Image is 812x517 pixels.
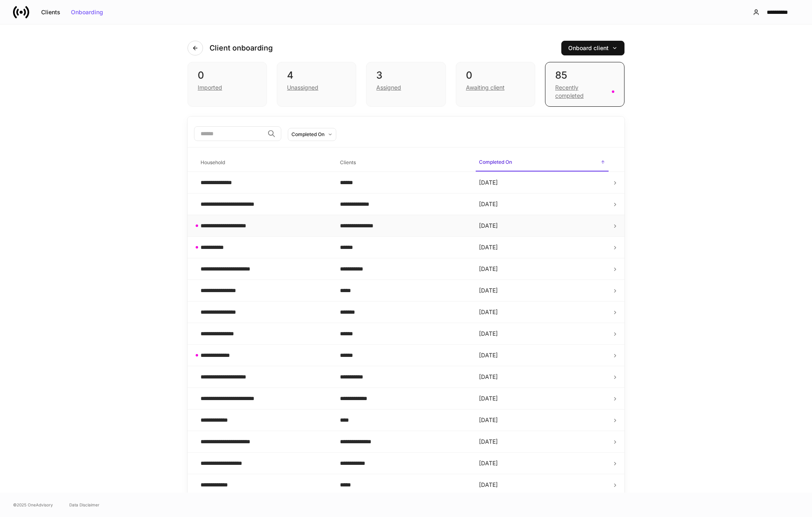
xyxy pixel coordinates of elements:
div: 3 [376,69,435,82]
div: 4Unassigned [277,62,356,107]
div: 4 [287,69,346,82]
div: 0 [198,69,257,82]
span: Household [197,154,330,171]
div: 0Awaiting client [456,62,535,107]
h6: Household [201,158,225,166]
div: Unassigned [287,84,318,92]
h6: Clients [340,158,356,166]
span: © 2025 OneAdvisory [13,502,53,508]
div: Imported [198,84,222,92]
td: [DATE] [472,431,612,453]
td: [DATE] [472,323,612,345]
h6: Completed On [479,158,512,166]
h4: Client onboarding [210,43,273,53]
a: Data Disclaimer [69,502,99,508]
td: [DATE] [472,453,612,474]
td: [DATE] [472,345,612,366]
div: 0Imported [188,62,267,107]
div: Onboarding [71,9,103,15]
td: [DATE] [472,301,612,323]
td: [DATE] [472,215,612,237]
div: Recently completed [555,84,607,100]
div: 0 [466,69,525,82]
button: Onboard client [561,41,624,55]
td: [DATE] [472,280,612,301]
td: [DATE] [472,172,612,194]
div: Completed On [291,130,324,138]
button: Completed On [288,128,336,141]
td: [DATE] [472,409,612,431]
div: Assigned [376,84,401,92]
div: 3Assigned [366,62,446,107]
span: Clients [337,154,470,171]
td: [DATE] [472,388,612,409]
span: Completed On [476,154,609,172]
div: Awaiting client [466,84,505,92]
td: [DATE] [472,366,612,388]
td: [DATE] [472,237,612,258]
div: Onboard client [568,45,618,51]
div: 85 [555,69,614,82]
button: Clients [36,6,66,19]
div: 85Recently completed [545,62,624,107]
div: Clients [41,9,60,15]
button: Onboarding [66,6,108,19]
td: [DATE] [472,474,612,496]
td: [DATE] [472,258,612,280]
td: [DATE] [472,194,612,215]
